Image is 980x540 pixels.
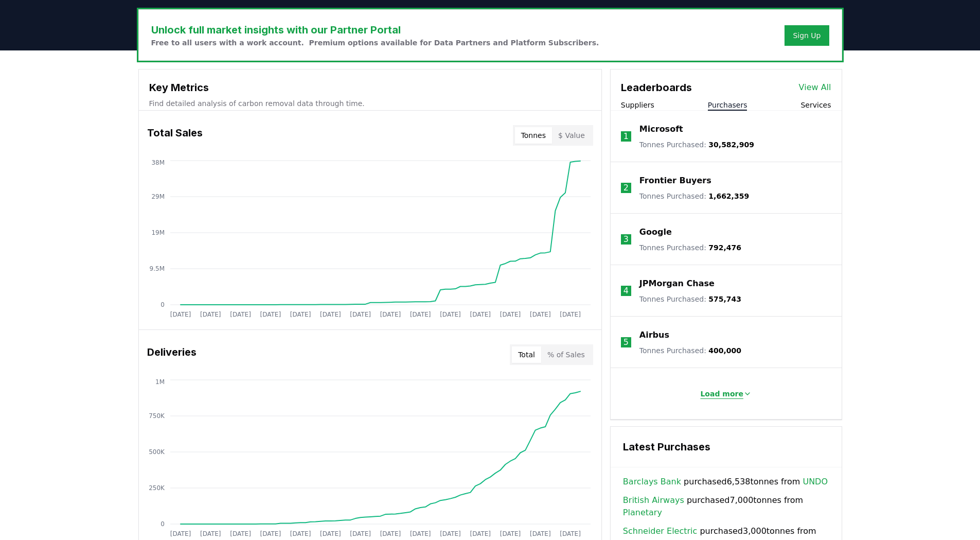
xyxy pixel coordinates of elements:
[700,389,743,399] p: Load more
[149,98,591,109] p: Find detailed analysis of carbon removal data through time.
[440,311,461,318] tspan: [DATE]
[800,100,831,110] button: Services
[623,439,829,455] h3: Latest Purchases
[155,378,165,386] tspan: 1M
[260,311,281,318] tspan: [DATE]
[200,530,221,537] tspan: [DATE]
[170,311,191,318] tspan: [DATE]
[470,530,491,537] tspan: [DATE]
[639,123,683,135] a: Microsoft
[639,191,749,201] p: Tonnes Purchased :
[151,38,599,48] p: Free to all users with a work account. Premium options available for Data Partners and Platform S...
[530,311,551,318] tspan: [DATE]
[147,344,197,365] h3: Deliveries
[260,530,281,537] tspan: [DATE]
[560,530,581,537] tspan: [DATE]
[409,311,431,318] tspan: [DATE]
[151,193,165,200] tspan: 29M
[500,311,521,318] tspan: [DATE]
[151,159,165,166] tspan: 38M
[708,243,741,252] span: 792,476
[623,233,629,246] p: 3
[541,346,591,363] button: % of Sales
[623,494,829,519] span: purchased 7,000 tonnes from
[803,476,828,488] a: UNDO
[639,175,711,187] a: Frontier Buyers
[147,125,203,146] h3: Total Sales
[623,336,629,349] p: 5
[200,311,221,318] tspan: [DATE]
[149,412,165,420] tspan: 750K
[512,346,541,363] button: Total
[409,530,431,537] tspan: [DATE]
[708,141,754,149] span: 30,582,909
[320,311,341,318] tspan: [DATE]
[639,226,672,238] a: Google
[515,127,552,144] button: Tonnes
[161,520,165,528] tspan: 0
[639,140,754,150] p: Tonnes Purchased :
[530,530,551,537] tspan: [DATE]
[149,448,165,456] tspan: 500K
[350,311,371,318] tspan: [DATE]
[785,25,829,46] button: Sign Up
[621,80,692,95] h3: Leaderboards
[623,476,681,488] a: Barclays Bank
[170,530,191,537] tspan: [DATE]
[708,346,741,355] span: 400,000
[793,30,821,41] a: Sign Up
[708,192,749,200] span: 1,662,359
[560,311,581,318] tspan: [DATE]
[623,130,629,143] p: 1
[290,530,311,537] tspan: [DATE]
[799,81,831,94] a: View All
[350,530,371,537] tspan: [DATE]
[149,265,164,272] tspan: 9.5M
[290,311,311,318] tspan: [DATE]
[151,22,599,38] h3: Unlock full market insights with our Partner Portal
[639,277,715,290] a: JPMorgan Chase
[552,127,591,144] button: $ Value
[623,525,697,537] a: Schneider Electric
[230,311,251,318] tspan: [DATE]
[623,494,684,507] a: British Airways
[320,530,341,537] tspan: [DATE]
[708,295,741,303] span: 575,743
[708,100,747,110] button: Purchasers
[151,229,165,236] tspan: 19M
[470,311,491,318] tspan: [DATE]
[623,507,662,519] a: Planetary
[639,294,741,304] p: Tonnes Purchased :
[639,345,741,356] p: Tonnes Purchased :
[440,530,461,537] tspan: [DATE]
[161,301,165,308] tspan: 0
[639,242,741,253] p: Tonnes Purchased :
[623,285,629,297] p: 4
[621,100,654,110] button: Suppliers
[500,530,521,537] tspan: [DATE]
[623,182,629,194] p: 2
[380,530,401,537] tspan: [DATE]
[639,329,669,341] a: Airbus
[149,80,591,95] h3: Key Metrics
[692,384,760,404] button: Load more
[623,476,828,488] span: purchased 6,538 tonnes from
[230,530,251,537] tspan: [DATE]
[380,311,401,318] tspan: [DATE]
[149,484,165,492] tspan: 250K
